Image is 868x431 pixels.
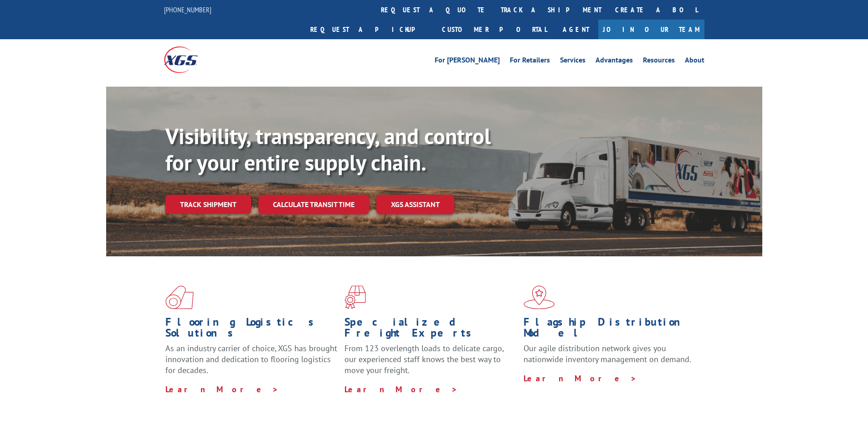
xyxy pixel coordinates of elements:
a: Services [560,57,586,67]
span: Our agile distribution network gives you nationwide inventory management on demand. [524,343,691,364]
a: Calculate transit time [258,195,369,214]
img: xgs-icon-total-supply-chain-intelligence-red [165,286,194,309]
h1: Specialized Freight Experts [344,317,517,343]
a: Request a pickup [303,20,435,39]
span: As an industry carrier of choice, XGS has brought innovation and dedication to flooring logistics... [165,343,337,375]
a: For Retailers [510,57,550,67]
h1: Flagship Distribution Model [524,317,696,343]
a: Learn More > [165,384,279,395]
a: Agent [554,20,598,39]
a: Join Our Team [598,20,704,39]
h1: Flooring Logistics Solutions [165,317,338,343]
b: Visibility, transparency, and control for your entire supply chain. [165,122,491,177]
a: For [PERSON_NAME] [435,57,500,67]
img: xgs-icon-flagship-distribution-model-red [524,286,555,309]
a: Resources [643,57,675,67]
a: Customer Portal [435,20,554,39]
a: Track shipment [165,195,251,214]
a: About [685,57,704,67]
a: Learn More > [524,373,637,384]
a: Learn More > [344,384,458,395]
a: XGS ASSISTANT [376,195,454,214]
a: Advantages [596,57,633,67]
a: [PHONE_NUMBER] [164,5,211,14]
p: From 123 overlength loads to delicate cargo, our experienced staff knows the best way to move you... [344,343,517,384]
img: xgs-icon-focused-on-flooring-red [344,286,366,309]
